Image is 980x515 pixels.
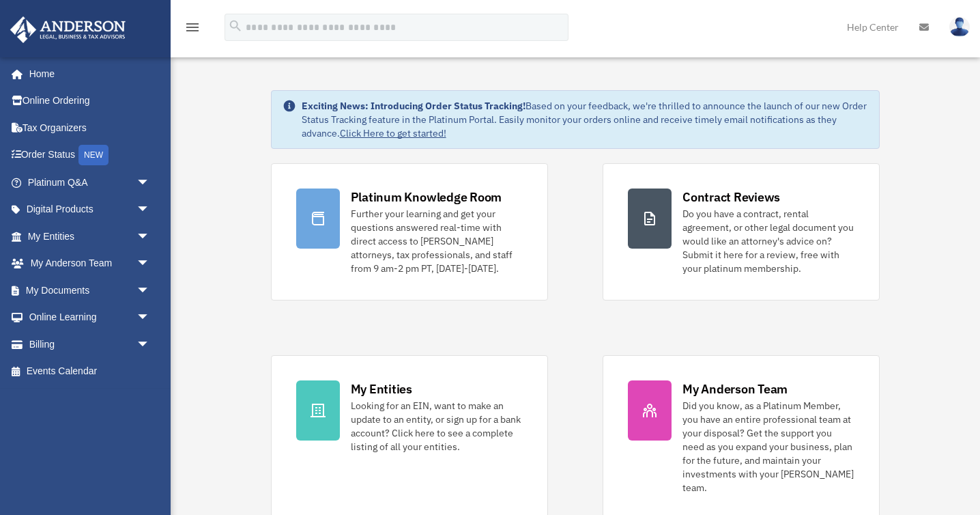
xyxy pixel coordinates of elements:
div: Further your learning and get your questions answered real-time with direct access to [PERSON_NAM... [351,207,523,275]
a: My Documentsarrow_drop_down [10,277,171,304]
a: Digital Productsarrow_drop_down [10,196,171,223]
span: arrow_drop_down [136,304,164,332]
div: Did you know, as a Platinum Member, you have an entire professional team at your disposal? Get th... [682,399,854,495]
a: Home [10,60,164,87]
a: Contract Reviews Do you have a contract, rental agreement, or other legal document you would like... [603,163,880,301]
a: menu [184,24,201,36]
i: search [228,18,243,33]
span: arrow_drop_down [136,196,164,224]
a: Online Ordering [10,87,171,115]
div: My Entities [351,380,412,398]
span: arrow_drop_down [136,277,164,305]
a: Platinum Knowledge Room Further your learning and get your questions answered real-time with dire... [271,163,548,301]
span: arrow_drop_down [136,331,164,359]
div: NEW [78,145,109,165]
span: arrow_drop_down [136,169,164,197]
a: Billingarrow_drop_down [10,331,171,358]
a: Order StatusNEW [10,141,171,169]
div: Platinum Knowledge Room [351,189,502,206]
a: Events Calendar [10,358,171,385]
div: Contract Reviews [682,189,780,206]
img: Anderson Advisors Platinum Portal [6,16,130,43]
a: Platinum Q&Aarrow_drop_down [10,169,171,196]
a: My Anderson Teamarrow_drop_down [10,250,171,277]
i: menu [184,19,201,36]
div: Based on your feedback, we're thrilled to announce the launch of our new Order Status Tracking fe... [302,99,869,140]
a: My Entitiesarrow_drop_down [10,223,171,250]
span: arrow_drop_down [136,250,164,278]
a: Click Here to get started! [340,127,446,139]
strong: Exciting News: Introducing Order Status Tracking! [302,100,525,112]
div: Looking for an EIN, want to make an update to an entity, or sign up for a bank account? Click her... [351,399,523,454]
img: User Pic [949,17,970,37]
div: Do you have a contract, rental agreement, or other legal document you would like an attorney's ad... [682,207,854,275]
a: Online Learningarrow_drop_down [10,304,171,331]
div: My Anderson Team [682,380,788,398]
span: arrow_drop_down [136,223,164,251]
a: Tax Organizers [10,114,171,141]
